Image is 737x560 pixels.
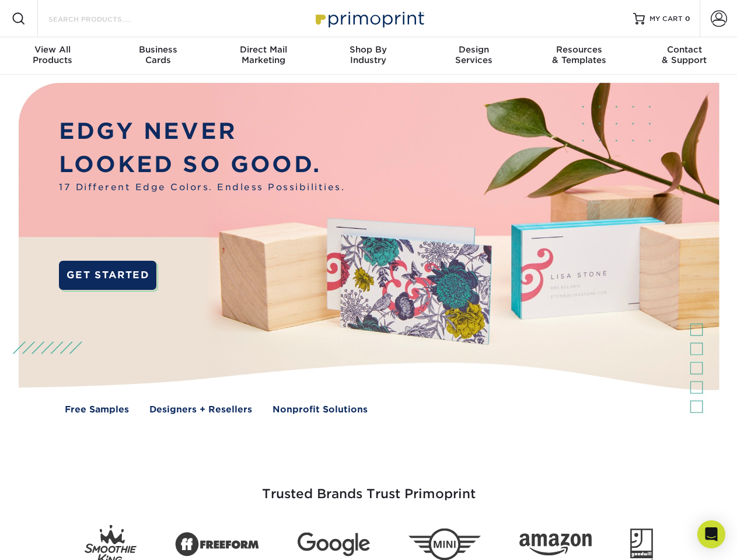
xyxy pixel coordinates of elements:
span: Shop By [316,44,421,55]
a: Contact& Support [632,37,737,75]
a: DesignServices [421,37,526,75]
a: Shop ByIndustry [316,37,421,75]
span: 17 Different Edge Colors. Endless Possibilities. [59,181,345,194]
span: MY CART [649,14,683,24]
div: Industry [316,44,421,65]
div: & Templates [526,44,631,65]
a: BusinessCards [105,37,210,75]
span: Design [421,44,526,55]
input: SEARCH PRODUCTS..... [47,12,161,26]
a: Designers + Resellers [149,403,252,416]
span: 0 [685,15,690,23]
span: Contact [632,44,737,55]
h3: Trusted Brands Trust Primoprint [27,459,710,516]
div: Open Intercom Messenger [697,520,725,548]
a: GET STARTED [59,261,156,290]
div: Cards [105,44,210,65]
div: & Support [632,44,737,65]
img: Google [298,533,370,556]
a: Nonprofit Solutions [273,403,368,416]
p: EDGY NEVER [59,115,345,148]
div: Services [421,44,526,65]
span: Direct Mail [211,44,316,55]
img: Primoprint [310,6,427,31]
a: Direct MailMarketing [211,37,316,75]
a: Resources& Templates [526,37,631,75]
a: Free Samples [65,403,129,416]
span: Business [105,44,210,55]
div: Marketing [211,44,316,65]
span: Resources [526,44,631,55]
img: Amazon [519,534,592,556]
img: Goodwill [630,528,653,560]
p: LOOKED SO GOOD. [59,148,345,181]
